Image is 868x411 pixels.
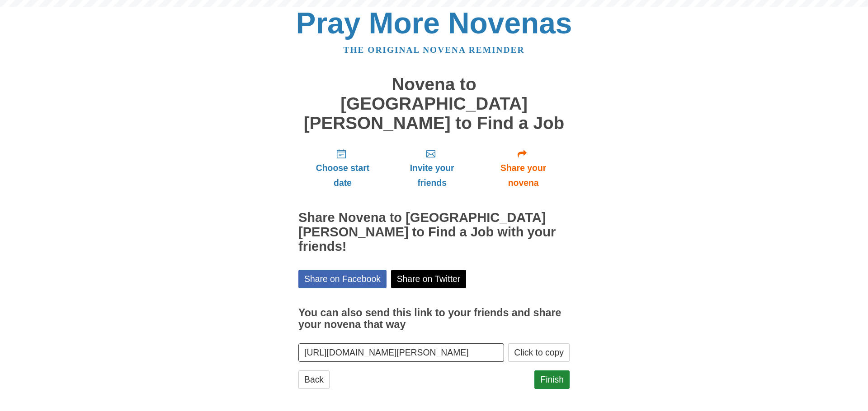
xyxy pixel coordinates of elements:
[396,161,468,190] span: Invite your friends
[387,142,477,195] a: Invite your friends
[477,142,570,195] a: Share your novena
[298,75,570,133] h1: Novena to [GEOGRAPHIC_DATA][PERSON_NAME] to Find a Job
[508,343,570,362] button: Click to copy
[298,270,387,288] a: Share on Facebook
[391,270,467,288] a: Share on Twitter
[534,370,570,389] a: Finish
[344,45,525,55] a: The original novena reminder
[307,161,378,190] span: Choose start date
[298,370,330,389] a: Back
[298,307,570,330] h3: You can also send this link to your friends and share your novena that way
[298,142,387,195] a: Choose start date
[486,161,561,190] span: Share your novena
[296,6,572,40] a: Pray More Novenas
[298,211,570,254] h2: Share Novena to [GEOGRAPHIC_DATA][PERSON_NAME] to Find a Job with your friends!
